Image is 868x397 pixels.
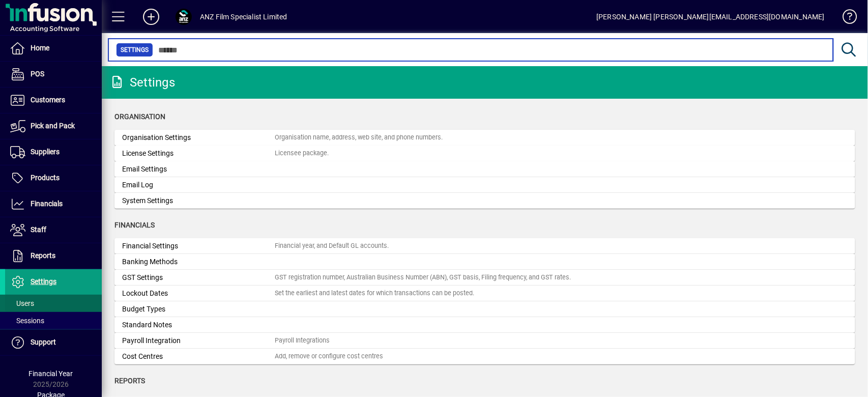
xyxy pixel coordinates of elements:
[122,180,275,190] div: Email Log
[5,139,102,165] a: Suppliers
[122,148,275,159] div: License Settings
[122,320,275,330] div: Standard Notes
[122,164,275,175] div: Email Settings
[596,9,825,25] div: [PERSON_NAME] [PERSON_NAME][EMAIL_ADDRESS][DOMAIN_NAME]
[31,251,55,260] span: Reports
[275,241,389,251] div: Financial year, and Default GL accounts.
[5,312,102,329] a: Sessions
[122,288,275,299] div: Lockout Dates
[275,289,474,298] div: Set the earliest and latest dates for which transactions can be posted.
[114,161,855,177] a: Email Settings
[114,317,855,333] a: Standard Notes
[29,370,73,378] span: Financial Year
[114,177,855,193] a: Email Log
[31,277,56,286] span: Settings
[5,295,102,312] a: Users
[5,330,102,355] a: Support
[275,273,571,282] div: GST registration number, Australian Business Number (ABN), GST basis, Filing frequency, and GST r...
[31,338,56,346] span: Support
[109,74,175,91] div: Settings
[31,122,75,130] span: Pick and Pack
[275,133,443,143] div: Organisation name, address, web site, and phone numbers.
[5,191,102,217] a: Financials
[114,349,855,364] a: Cost CentresAdd, remove or configure cost centres
[135,8,167,26] button: Add
[114,193,855,209] a: System Settings
[275,149,329,158] div: Licensee package.
[121,45,149,55] span: Settings
[122,351,275,362] div: Cost Centres
[31,200,63,208] span: Financials
[114,146,855,161] a: License SettingsLicensee package.
[10,317,44,325] span: Sessions
[5,114,102,139] a: Pick and Pack
[167,8,200,26] button: Profile
[31,225,46,234] span: Staff
[200,9,287,25] div: ANZ Film Specialist Limited
[5,217,102,243] a: Staff
[114,112,165,121] span: Organisation
[10,299,34,307] span: Users
[122,257,275,267] div: Banking Methods
[5,88,102,113] a: Customers
[5,165,102,191] a: Products
[114,286,855,301] a: Lockout DatesSet the earliest and latest dates for which transactions can be posted.
[5,36,102,61] a: Home
[122,132,275,143] div: Organisation Settings
[122,272,275,283] div: GST Settings
[114,301,855,317] a: Budget Types
[31,174,60,182] span: Products
[114,238,855,254] a: Financial SettingsFinancial year, and Default GL accounts.
[114,130,855,146] a: Organisation SettingsOrganisation name, address, web site, and phone numbers.
[31,148,60,156] span: Suppliers
[122,195,275,206] div: System Settings
[835,2,855,35] a: Knowledge Base
[122,241,275,251] div: Financial Settings
[114,254,855,270] a: Banking Methods
[114,270,855,286] a: GST SettingsGST registration number, Australian Business Number (ABN), GST basis, Filing frequenc...
[114,377,145,385] span: Reports
[5,62,102,87] a: POS
[5,243,102,269] a: Reports
[275,352,383,361] div: Add, remove or configure cost centres
[31,44,49,52] span: Home
[114,221,155,229] span: Financials
[122,335,275,346] div: Payroll Integration
[31,70,44,78] span: POS
[275,336,330,346] div: Payroll Integrations
[122,304,275,315] div: Budget Types
[31,96,65,104] span: Customers
[114,333,855,349] a: Payroll IntegrationPayroll Integrations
